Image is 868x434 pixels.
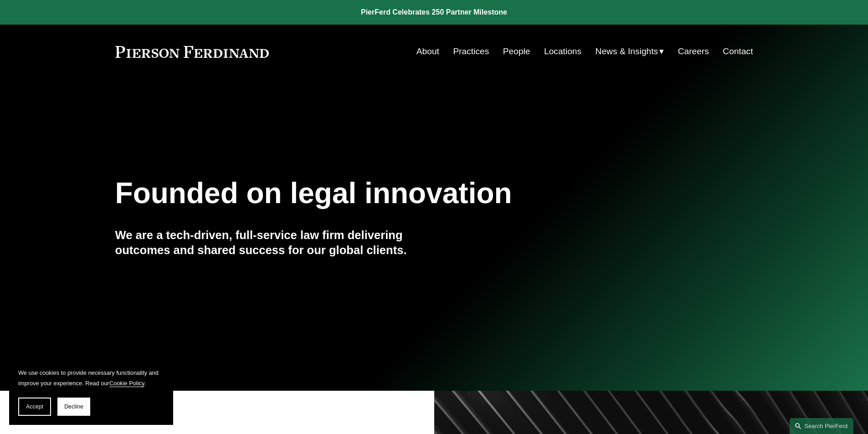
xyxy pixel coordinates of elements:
[57,398,90,416] button: Decline
[596,43,664,60] a: folder dropdown
[9,358,173,425] section: Cookie banner
[18,398,51,416] button: Accept
[678,43,709,60] a: Careers
[596,44,658,60] span: News & Insights
[453,43,489,60] a: Practices
[503,43,530,60] a: People
[416,43,439,60] a: About
[26,403,43,410] span: Accept
[64,403,83,410] span: Decline
[109,380,144,387] a: Cookie Policy
[790,418,853,434] a: Search this site
[115,228,434,257] h4: We are a tech-driven, full-service law firm delivering outcomes and shared success for our global...
[115,177,647,210] h1: Founded on legal innovation
[544,43,581,60] a: Locations
[723,43,753,60] a: Contact
[18,368,164,388] p: We use cookies to provide necessary functionality and improve your experience. Read our .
